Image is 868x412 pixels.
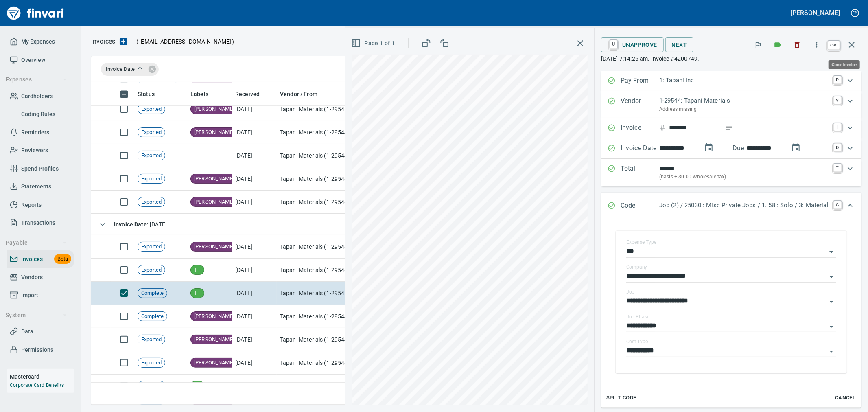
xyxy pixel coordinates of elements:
[732,143,771,153] p: Due
[826,321,837,332] button: Open
[277,282,358,305] td: Tapani Materials (1-29544)
[621,143,659,154] p: Invoice Date
[21,109,55,119] span: Coding Rules
[191,129,237,136] span: [PERSON_NAME]
[601,219,861,408] div: Expand
[114,221,167,228] span: [DATE]
[7,105,74,123] a: Coding Rules
[232,235,277,259] td: [DATE]
[601,138,861,159] div: Expand
[610,40,617,49] a: U
[608,38,657,52] span: Unapprove
[6,75,67,85] span: Expenses
[232,121,277,144] td: [DATE]
[832,392,858,404] button: Cancel
[191,359,237,367] span: [PERSON_NAME]
[191,266,204,274] span: TT
[828,41,840,50] a: esc
[10,372,74,381] h6: Mastercard
[834,393,856,403] span: Cancel
[21,37,55,47] span: My Expenses
[672,40,687,50] span: Next
[833,123,842,131] a: I
[277,328,358,351] td: Tapani Materials (1-29544)
[621,96,659,113] p: Vendor
[601,37,664,52] button: UUnapprove
[7,160,74,178] a: Spend Profiles
[699,138,719,158] button: change date
[7,214,74,232] a: Transactions
[235,89,270,99] span: Received
[232,259,277,282] td: [DATE]
[833,164,842,172] a: T
[21,145,48,156] span: Reviewers
[626,340,648,344] label: Cost Type
[353,38,395,48] span: Page 1 of 1
[2,72,70,87] button: Expenses
[138,37,232,46] span: [EMAIL_ADDRESS][DOMAIN_NAME]
[101,63,159,76] div: Invoice Date
[277,259,358,282] td: Tapani Materials (1-29544)
[277,191,358,214] td: Tapani Materials (1-29544)
[601,193,861,219] div: Expand
[280,89,328,99] span: Vendor / From
[190,89,208,99] span: Labels
[138,313,167,320] span: Complete
[5,3,66,23] a: Finvari
[191,336,237,344] span: [PERSON_NAME]
[138,89,165,99] span: Status
[138,129,165,136] span: Exported
[21,182,51,192] span: Statements
[138,336,165,344] span: Exported
[21,218,55,228] span: Transactions
[277,144,358,167] td: Tapani Materials (1-29544)
[665,37,694,53] button: Next
[7,178,74,196] a: Statements
[826,246,837,258] button: Open
[7,123,74,142] a: Reminders
[833,76,842,84] a: P
[659,105,829,114] p: Address missing
[277,351,358,375] td: Tapani Materials (1-29544)
[138,198,165,206] span: Exported
[6,238,67,248] span: Payable
[138,289,167,297] span: Complete
[115,37,131,46] button: Upload an Invoice
[106,66,145,73] span: Invoice Date
[601,71,861,91] div: Expand
[235,89,260,99] span: Received
[21,290,38,300] span: Import
[277,375,358,398] td: Tapani Materials (1-29544)
[7,268,74,287] a: Vendors
[7,250,74,268] a: InvoicesBeta
[6,310,67,320] span: System
[232,328,277,351] td: [DATE]
[604,392,638,404] button: Split Code
[21,327,33,337] span: Data
[191,243,237,251] span: [PERSON_NAME]
[232,282,277,305] td: [DATE]
[138,243,165,251] span: Exported
[191,289,204,297] span: TT
[7,141,74,160] a: Reviewers
[232,305,277,328] td: [DATE]
[277,305,358,328] td: Tapani Materials (1-29544)
[21,127,49,138] span: Reminders
[2,235,70,250] button: Payable
[21,91,53,101] span: Cardholders
[7,341,74,359] a: Permissions
[621,123,659,134] p: Invoice
[626,290,635,295] label: Job
[789,7,842,19] button: [PERSON_NAME]
[131,37,234,46] p: ( )
[826,296,837,307] button: Open
[725,124,733,132] svg: Invoice description
[191,105,237,113] span: [PERSON_NAME]
[232,167,277,191] td: [DATE]
[232,98,277,121] td: [DATE]
[138,152,165,160] span: Exported
[833,143,842,151] a: D
[626,240,656,245] label: Expense Type
[601,159,861,186] div: Expand
[7,286,74,305] a: Import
